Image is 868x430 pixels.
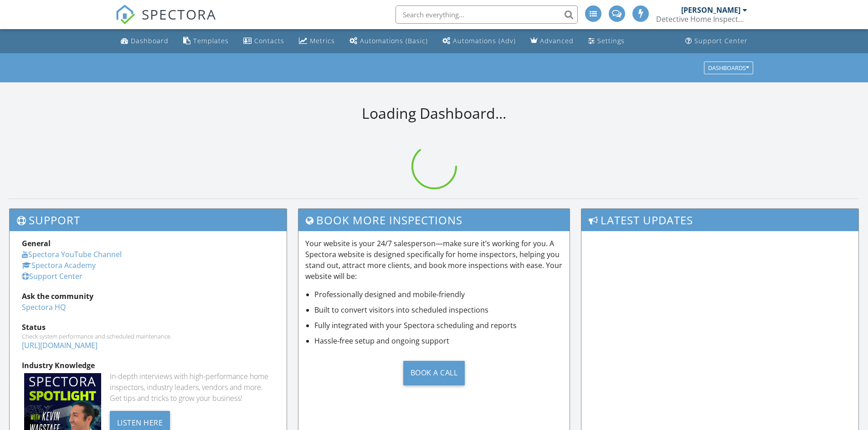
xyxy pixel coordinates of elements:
[314,304,563,315] li: Built to convert visitors into scheduled inspections
[681,5,740,15] div: [PERSON_NAME]
[22,302,66,312] a: Spectora HQ
[110,371,274,404] div: In-depth interviews with high-performance home inspectors, industry leaders, vendors and more. Ge...
[22,340,98,350] a: [URL][DOMAIN_NAME]
[22,238,51,248] strong: General
[180,33,232,50] a: Templates
[115,5,135,25] img: The Best Home Inspection Software - Spectora
[310,36,335,45] div: Metrics
[346,33,431,50] a: Automations (Basic)
[22,360,274,371] div: Industry Knowledge
[115,12,216,31] a: SPECTORA
[254,36,284,45] div: Contacts
[540,36,574,45] div: Advanced
[298,209,570,231] h3: Book More Inspections
[22,249,122,259] a: Spectora YouTube Channel
[22,260,96,270] a: Spectora Academy
[314,320,563,331] li: Fully integrated with your Spectora scheduling and reports
[581,209,858,231] h3: Latest Updates
[22,291,274,302] div: Ask the community
[22,333,274,340] div: Check system performance and scheduled maintenance.
[704,61,753,74] button: Dashboards
[240,33,288,50] a: Contacts
[142,5,216,24] span: SPECTORA
[360,36,428,45] div: Automations (Basic)
[403,361,465,385] div: Book a Call
[527,33,577,50] a: Advanced
[694,36,748,45] div: Support Center
[708,65,749,71] div: Dashboards
[295,33,339,50] a: Metrics
[453,36,516,45] div: Automations (Adv)
[314,289,563,300] li: Professionally designed and mobile-friendly
[193,36,229,45] div: Templates
[10,209,287,231] h3: Support
[22,322,274,333] div: Status
[314,335,563,346] li: Hassle-free setup and ongoing support
[117,33,172,50] a: Dashboard
[439,33,519,50] a: Automations (Advanced)
[682,33,751,50] a: Support Center
[597,36,625,45] div: Settings
[22,271,82,281] a: Support Center
[305,354,563,392] a: Book a Call
[305,238,563,282] p: Your website is your 24/7 salesperson—make sure it’s working for you. A Spectora website is desig...
[395,5,578,24] input: Search everything...
[656,15,747,24] div: Detective Home Inspectors
[131,36,169,45] div: Dashboard
[110,417,170,427] a: Listen Here
[585,33,628,50] a: Settings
